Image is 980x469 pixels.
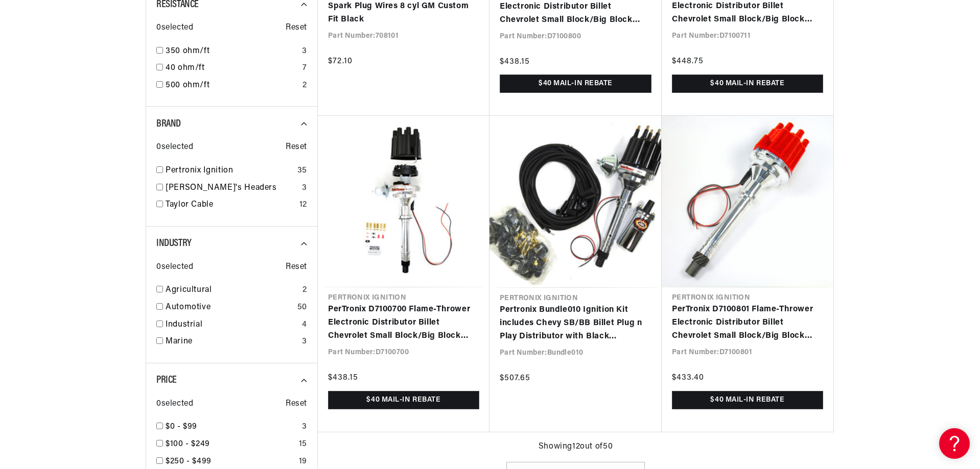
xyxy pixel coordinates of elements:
div: 3 [302,45,307,58]
a: 500 ohm/ft [166,79,298,92]
div: 12 [299,199,307,212]
a: 350 ohm/ft [166,45,298,58]
a: Marine [166,335,298,349]
span: $250 - $499 [166,457,212,465]
div: 50 [297,301,307,314]
span: Brand [156,119,181,129]
a: PerTronix D7100801 Flame-Thrower Electronic Distributor Billet Chevrolet Small Block/Big Block wi... [672,303,823,342]
a: 40 ohm/ft [166,62,298,75]
span: Reset [286,261,307,274]
span: 0 selected [156,21,193,35]
div: 7 [302,62,307,75]
span: $0 - $99 [166,423,197,431]
a: Pertronix Ignition [166,164,293,178]
span: Showing 12 out of 50 [539,440,613,454]
div: 2 [302,79,307,92]
span: Industry [156,238,192,249]
div: 3 [302,421,307,434]
span: Reset [286,141,307,154]
span: $100 - $249 [166,440,210,448]
div: 2 [302,284,307,297]
div: 4 [302,318,307,332]
span: Price [156,375,177,385]
span: 0 selected [156,141,193,154]
span: Reset [286,398,307,411]
div: 35 [297,164,307,178]
a: PerTronix D7100700 Flame-Thrower Electronic Distributor Billet Chevrolet Small Block/Big Block wi... [328,303,479,342]
a: Taylor Cable [166,199,295,212]
div: 19 [299,455,307,468]
a: Pertronix Bundle010 Ignition Kit includes Chevy SB/BB Billet Plug n Play Distributor with Black [... [500,304,651,343]
a: Industrial [166,318,298,332]
div: 15 [299,438,307,451]
a: Agricultural [166,284,298,297]
span: 0 selected [156,261,193,274]
div: 3 [302,335,307,349]
span: 0 selected [156,398,193,411]
div: 3 [302,182,307,195]
a: Automotive [166,301,293,314]
span: Reset [286,21,307,35]
a: [PERSON_NAME]'s Headers [166,182,298,195]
